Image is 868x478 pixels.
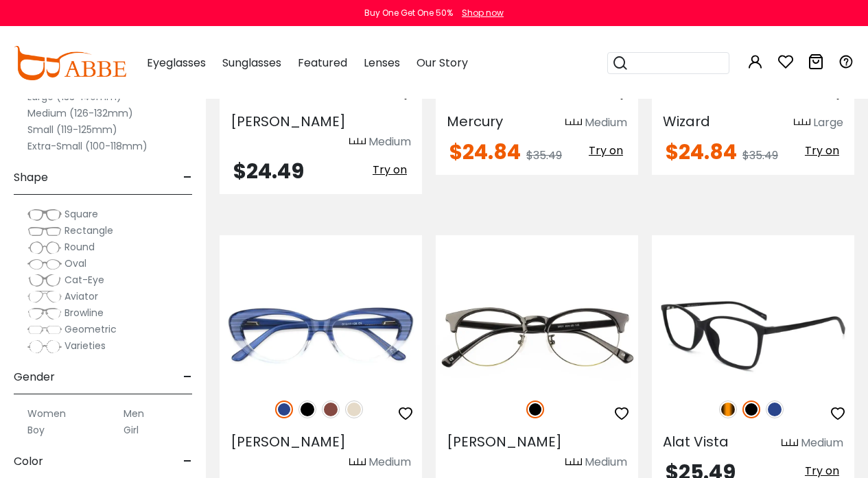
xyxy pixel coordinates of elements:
label: Medium (126-132mm) [27,105,133,121]
label: Extra-Small (100-118mm) [27,138,148,154]
button: Try on [585,142,627,160]
img: Black [742,401,760,418]
span: Eyeglasses [147,55,206,71]
img: Geometric.png [27,323,62,337]
span: [PERSON_NAME] [447,432,562,451]
img: Blue [275,401,293,418]
div: Medium [585,454,627,470]
span: Varieties [64,339,106,352]
span: Browline [64,306,104,320]
a: Shop now [455,7,504,19]
span: - [183,161,192,194]
img: Browline.png [27,307,62,320]
span: $24.84 [449,137,521,167]
img: Aviator.png [27,290,62,304]
img: Round.png [27,241,62,254]
img: Blue Stella - Acetate ,Universal Bridge Fit [220,285,422,385]
img: Rectangle.png [27,224,62,238]
span: $24.84 [666,137,737,167]
img: size ruler [794,118,810,128]
label: Women [27,405,66,422]
span: Featured [298,55,347,71]
span: Try on [805,143,839,158]
span: Alat Vista [663,432,729,451]
span: Rectangle [64,224,113,237]
span: Geometric [64,322,117,336]
span: - [183,445,192,478]
img: size ruler [782,438,798,449]
img: Brown [322,401,340,418]
button: Try on [801,142,843,160]
div: Medium [801,435,843,451]
img: size ruler [349,457,366,468]
span: $24.49 [233,156,304,186]
div: Medium [368,454,411,470]
span: Our Story [417,55,468,71]
span: Cat-Eye [64,273,104,287]
span: Color [14,445,43,478]
div: Large [813,115,843,131]
span: [PERSON_NAME] [231,112,346,131]
img: Oval.png [27,257,62,271]
div: Medium [368,134,411,150]
span: Mercury [447,112,503,131]
img: Cat-Eye.png [27,274,62,287]
img: Blue [766,401,784,418]
span: Shape [14,161,48,194]
span: - [183,361,192,394]
span: Gender [14,361,55,394]
img: Tortoise [719,401,737,418]
span: $35.49 [742,147,778,163]
img: size ruler [349,137,366,147]
img: Black [526,401,544,418]
span: Try on [373,162,407,178]
span: Sunglasses [222,55,281,71]
div: Buy One Get One 50% [364,7,453,19]
span: [PERSON_NAME] [231,432,346,451]
img: Black Luna - Combination,Metal,TR ,Adjust Nose Pads [436,285,638,385]
span: Oval [64,256,86,270]
span: Try on [589,143,623,158]
label: Girl [124,422,139,438]
span: Lenses [364,55,400,71]
img: Black [298,401,316,418]
img: size ruler [565,457,582,468]
img: Varieties.png [27,339,62,354]
span: Square [64,207,98,221]
div: Shop now [462,7,504,19]
span: Wizard [663,112,710,131]
label: Men [124,405,144,422]
img: Blue Alat Vista - TR ,Light Weight [652,285,854,385]
span: Aviator [64,289,98,303]
label: Boy [27,422,45,438]
button: Try on [368,161,411,179]
img: size ruler [565,118,582,128]
img: Square.png [27,208,62,222]
img: abbeglasses.com [14,46,126,80]
span: Round [64,240,95,254]
span: $35.49 [526,147,562,163]
label: Small (119-125mm) [27,121,117,138]
img: Cream [345,401,363,418]
div: Medium [585,115,627,131]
